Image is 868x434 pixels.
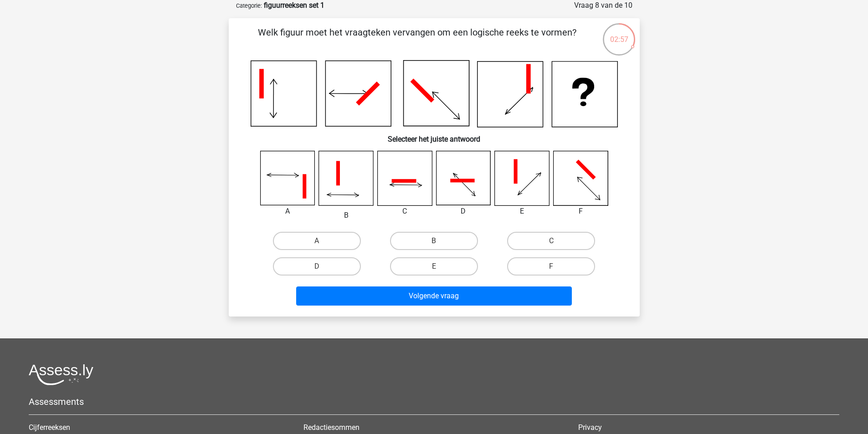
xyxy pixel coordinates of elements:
[546,206,615,217] div: F
[296,286,572,306] button: Volgende vraag
[507,232,595,250] label: C
[29,364,93,385] img: Assessly logo
[273,257,361,276] label: D
[253,206,322,217] div: A
[273,232,361,250] label: A
[390,257,478,276] label: E
[429,206,498,217] div: D
[488,206,556,217] div: E
[243,26,591,53] p: Welk figuur moet het vraagteken vervangen om een logische reeks te vormen?
[236,2,262,9] small: Categorie:
[264,1,324,10] strong: figuurreeksen set 1
[29,423,70,432] a: Cijferreeksen
[370,206,439,217] div: C
[507,257,595,276] label: F
[243,128,625,143] h6: Selecteer het juiste antwoord
[312,210,380,221] div: B
[602,22,636,45] div: 02:57
[578,423,602,432] a: Privacy
[29,396,839,407] h5: Assessments
[303,423,360,432] a: Redactiesommen
[390,232,478,250] label: B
